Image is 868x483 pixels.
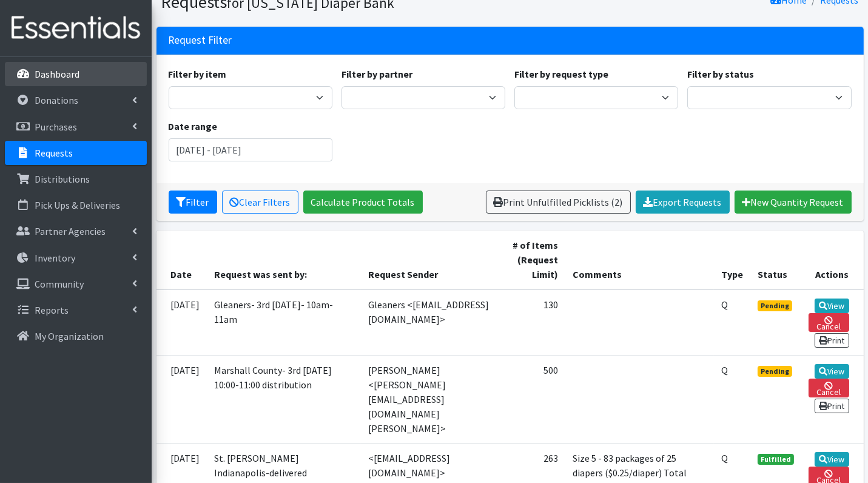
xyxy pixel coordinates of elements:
[341,67,412,81] label: Filter by partner
[35,173,90,185] p: Distributions
[815,299,849,313] a: View
[156,355,207,443] td: [DATE]
[35,278,84,290] p: Community
[35,147,73,159] p: Requests
[735,191,852,214] a: New Quantity Request
[35,68,79,80] p: Dashboard
[815,399,849,413] a: Print
[5,298,147,322] a: Reports
[222,191,298,214] a: Clear Filters
[35,225,106,237] p: Partner Agencies
[687,67,754,81] label: Filter by status
[486,191,631,214] a: Print Unfulfilled Picklists (2)
[721,364,728,376] abbr: Quantity
[156,231,207,289] th: Date
[169,34,232,47] h3: Request Filter
[801,231,864,289] th: Actions
[361,231,503,289] th: Request Sender
[5,141,147,165] a: Requests
[750,231,801,289] th: Status
[809,313,849,332] a: Cancel
[714,231,750,289] th: Type
[169,191,217,214] button: Filter
[503,355,565,443] td: 500
[5,324,147,348] a: My Organization
[361,289,503,356] td: Gleaners <[EMAIL_ADDRESS][DOMAIN_NAME]>
[361,355,503,443] td: [PERSON_NAME] <[PERSON_NAME][EMAIL_ADDRESS][DOMAIN_NAME][PERSON_NAME]>
[758,454,794,465] span: Fulfilled
[5,62,147,86] a: Dashboard
[758,300,792,311] span: Pending
[169,119,218,133] label: Date range
[565,231,715,289] th: Comments
[5,219,147,243] a: Partner Agencies
[207,289,362,356] td: Gleaners- 3rd [DATE]- 10am-11am
[303,191,423,214] a: Calculate Product Totals
[809,379,849,397] a: Cancel
[5,8,147,49] img: HumanEssentials
[815,364,849,379] a: View
[503,231,565,289] th: # of Items (Request Limit)
[815,452,849,467] a: View
[207,231,362,289] th: Request was sent by:
[35,121,77,133] p: Purchases
[5,167,147,191] a: Distributions
[721,299,728,311] abbr: Quantity
[5,193,147,217] a: Pick Ups & Deliveries
[156,289,207,356] td: [DATE]
[514,67,608,81] label: Filter by request type
[5,246,147,270] a: Inventory
[169,67,227,81] label: Filter by item
[5,272,147,296] a: Community
[758,366,792,377] span: Pending
[721,452,728,464] abbr: Quantity
[5,115,147,139] a: Purchases
[503,289,565,356] td: 130
[815,333,849,348] a: Print
[5,88,147,112] a: Donations
[35,94,78,106] p: Donations
[207,355,362,443] td: Marshall County- 3rd [DATE] 10:00-11:00 distribution
[35,330,104,342] p: My Organization
[169,138,332,161] input: January 1, 2011 - December 31, 2011
[35,304,69,316] p: Reports
[35,252,75,264] p: Inventory
[636,191,730,214] a: Export Requests
[35,199,120,211] p: Pick Ups & Deliveries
